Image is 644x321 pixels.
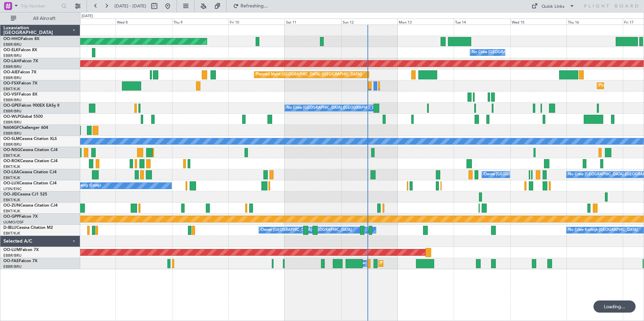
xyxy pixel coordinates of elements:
span: OO-ELK [3,48,19,52]
a: EBBR/BRU [3,53,22,58]
span: N604GF [3,126,19,130]
div: Tue 14 [454,19,510,25]
a: EBBR/BRU [3,42,22,47]
a: EBKT/KJK [3,164,20,169]
a: UUMO/OSF [3,220,24,225]
span: OO-FSX [3,81,19,85]
span: OO-ROK [3,159,20,163]
div: Mon 13 [397,19,454,25]
a: OO-NSGCessna Citation CJ4 [3,148,58,152]
span: OO-VSF [3,93,19,97]
a: OO-WLPGlobal 5500 [3,115,43,119]
div: No Crew Nancy (Essey) [61,181,101,191]
span: OO-ZUN [3,204,20,208]
span: OO-AIE [3,70,18,74]
a: OO-JIDCessna CJ1 525 [3,192,47,197]
span: OO-HHO [3,37,21,41]
span: OO-LAH [3,59,20,63]
a: N604GFChallenger 604 [3,126,48,130]
a: OO-VSFFalcon 8X [3,93,37,97]
button: All Aircraft [7,13,73,24]
span: OO-GPP [3,215,19,219]
span: D-IBLU [3,226,17,230]
a: EBKT/KJK [3,153,20,158]
a: OO-FSXFalcon 7X [3,81,37,85]
a: OO-LAHFalcon 7X [3,59,38,63]
a: OO-LUXCessna Citation CJ4 [3,181,57,185]
a: OO-GPPFalcon 7X [3,215,38,219]
span: OO-LUM [3,248,20,252]
div: [DATE] [82,13,93,19]
a: OO-ZUNCessna Citation CJ4 [3,204,58,208]
span: OO-WLP [3,115,20,119]
a: LFSN/ENC [3,186,22,191]
div: Wed 8 [116,19,172,25]
a: EBBR/BRU [3,264,22,269]
a: EBKT/KJK [3,231,20,236]
a: EBBR/BRU [3,64,22,69]
span: Refreshing... [240,4,268,8]
a: OO-AIEFalcon 7X [3,70,36,74]
span: OO-LUX [3,181,19,185]
div: Wed 15 [510,19,567,25]
span: [DATE] - [DATE] [115,3,146,9]
div: No Crew [GEOGRAPHIC_DATA] ([GEOGRAPHIC_DATA] National) [472,47,585,58]
a: OO-LXACessna Citation CJ4 [3,170,57,174]
button: Quick Links [528,1,578,11]
div: Thu 16 [567,19,623,25]
div: No Crew Kortrijk-[GEOGRAPHIC_DATA] [568,225,638,235]
div: Tue 7 [59,19,116,25]
a: EBKT/KJK [3,209,20,214]
a: D-IBLUCessna Citation M2 [3,226,53,230]
span: OO-LXA [3,170,19,174]
div: Thu 9 [172,19,228,25]
input: Trip Number [21,1,59,11]
span: OO-GPE [3,104,19,108]
a: OO-ROKCessna Citation CJ4 [3,159,58,163]
span: All Aircraft [18,16,71,21]
div: Planned Maint [GEOGRAPHIC_DATA] ([GEOGRAPHIC_DATA]) [256,70,362,80]
a: EBBR/BRU [3,131,22,136]
a: EBBR/BRU [3,142,22,147]
span: OO-NSG [3,148,20,152]
a: OO-LUMFalcon 7X [3,248,39,252]
div: Sat 11 [285,19,341,25]
a: OO-HHOFalcon 8X [3,37,39,41]
a: EBKT/KJK [3,175,20,180]
a: EBBR/BRU [3,109,22,114]
a: EBBR/BRU [3,98,22,103]
a: OO-ELKFalcon 8X [3,48,37,52]
a: OO-FAEFalcon 7X [3,259,37,263]
a: EBBR/BRU [3,120,22,125]
a: EBKT/KJK [3,86,20,92]
div: Owner [GEOGRAPHIC_DATA]-[GEOGRAPHIC_DATA] [261,225,352,235]
div: Planned Maint Melsbroek Air Base [380,258,439,269]
a: OO-SLMCessna Citation XLS [3,137,57,141]
span: OO-SLM [3,137,20,141]
span: OO-FAE [3,259,19,263]
a: EBBR/BRU [3,253,22,258]
div: Sun 12 [341,19,397,25]
div: Loading... [593,300,636,313]
a: EBBR/BRU [3,75,22,80]
div: No Crew [GEOGRAPHIC_DATA] ([GEOGRAPHIC_DATA] National) [287,103,399,113]
div: Owner [GEOGRAPHIC_DATA]-[GEOGRAPHIC_DATA] [484,170,575,180]
button: Refreshing... [230,1,270,11]
a: EBKT/KJK [3,198,20,203]
div: Quick Links [542,3,565,10]
span: OO-JID [3,192,18,197]
a: OO-GPEFalcon 900EX EASy II [3,104,59,108]
div: Fri 10 [228,19,285,25]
